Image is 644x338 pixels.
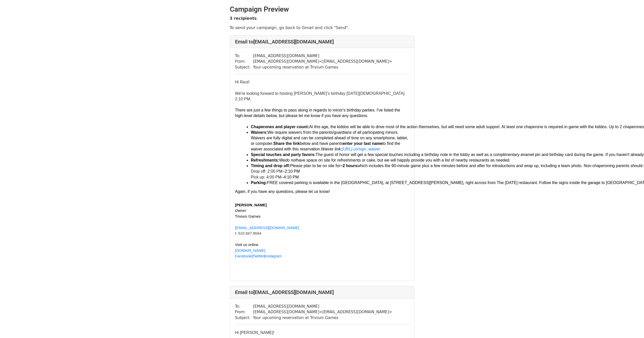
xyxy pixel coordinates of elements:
td: [EMAIL_ADDRESS][DOMAIN_NAME] < [EMAIL_ADDRESS][DOMAIN_NAME] > [253,59,392,64]
div: Trivium Games [235,214,406,219]
p: To send your campaign, go back to Gmail and click "Send". [230,25,414,30]
span: 2:10 PM [285,169,300,173]
a: Facebook [235,254,252,258]
td: Your upcoming reservation at Trivium Games [253,64,392,70]
i: Waiver link: [321,147,380,151]
span: Drop off: 2:00 PM– [251,169,285,173]
a: Twitter [253,254,264,258]
a: Instagram [265,254,282,258]
strong: 3 recipients [230,16,257,21]
td: From: [235,309,253,315]
a: [URL].us/sign_waiver [342,147,380,151]
font: Visit us online [235,242,258,247]
div: t: 510.947.9044 [235,231,406,236]
h4: Email to [EMAIL_ADDRESS][DOMAIN_NAME] [235,289,409,295]
span: There are just a few things to pass along in regards to minor's birthday parties. I've listed the... [235,108,401,118]
td: To: [235,53,253,59]
td: To: [235,304,253,309]
td: Your upcoming reservation at Trivium Games [253,315,392,321]
b: enter your last name [343,141,383,146]
a: [EMAIL_ADDRESS][DOMAIN_NAME] [235,226,299,230]
span: Again, if you have any questions, please let us know! [235,189,330,194]
a: [DOMAIN_NAME] [235,248,265,253]
b: Share the link [273,141,300,146]
span: Chaperones and player count: [251,125,309,129]
b: [PERSON_NAME] [235,203,267,207]
span: Refreshments: [251,158,279,162]
td: From: [235,59,253,64]
span: Parking: [251,181,267,185]
i: Owner [235,208,246,213]
span: Please plan to be on site for [290,164,340,168]
span: Hi [PERSON_NAME]! [235,330,275,335]
font: | | [235,254,282,258]
span: Waivers: [251,130,267,134]
h4: Email to [EMAIL_ADDRESS][DOMAIN_NAME] [235,39,409,45]
span: have space on site for refreshments or cake, but we will happily provide you with a list of nearb... [296,158,510,162]
span: We require waivers from the parents/guardians of all participating minors. Waivers are fully digi... [251,130,409,151]
td: [EMAIL_ADDRESS][DOMAIN_NAME] < [EMAIL_ADDRESS][DOMAIN_NAME] > [253,309,392,315]
span: Hi Reut! [235,80,250,84]
span: Timing and drop off: [251,164,290,168]
span: do not [285,158,296,162]
span: ~2 hours [340,164,357,168]
span: 4:10 PM [284,175,299,179]
span: We [279,158,285,162]
td: Subject: [235,315,253,321]
span: We're looking forward to hosting [PERSON_NAME]'s birthday [DATE][DEMOGRAPHIC_DATA] 2:10 PM. [235,91,406,101]
span: Special touches and party favors: [251,152,316,157]
td: [EMAIL_ADDRESS][DOMAIN_NAME] [253,53,392,59]
h2: Campaign Preview [230,5,414,14]
td: [EMAIL_ADDRESS][DOMAIN_NAME] [253,304,392,309]
span: Pick up: 4:00 PM– [251,175,284,179]
td: Subject: [235,64,253,70]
